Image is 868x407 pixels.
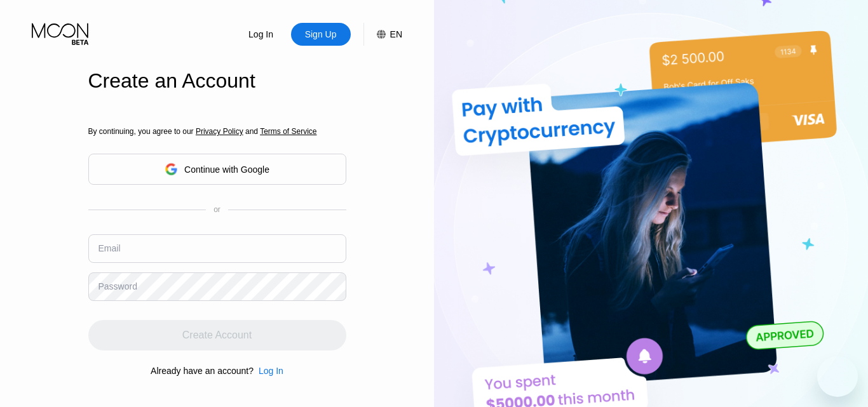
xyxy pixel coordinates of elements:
div: Sign Up [304,28,338,41]
span: Terms of Service [260,127,316,136]
div: Log In [259,366,283,376]
div: or [214,205,220,214]
div: Continue with Google [184,164,269,175]
iframe: Button to launch messaging window [817,356,858,397]
span: and [243,127,261,136]
div: EN [390,29,402,39]
div: Already have an account? [151,366,254,376]
div: Log In [254,366,283,376]
div: Log In [231,23,291,46]
div: Create an Account [88,69,346,93]
span: Privacy Policy [196,127,243,136]
div: Email [98,243,121,253]
div: EN [363,23,402,46]
div: Password [98,281,137,291]
div: Continue with Google [88,154,346,185]
div: Log In [247,28,275,41]
div: By continuing, you agree to our [88,127,346,136]
div: Sign Up [291,23,351,46]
